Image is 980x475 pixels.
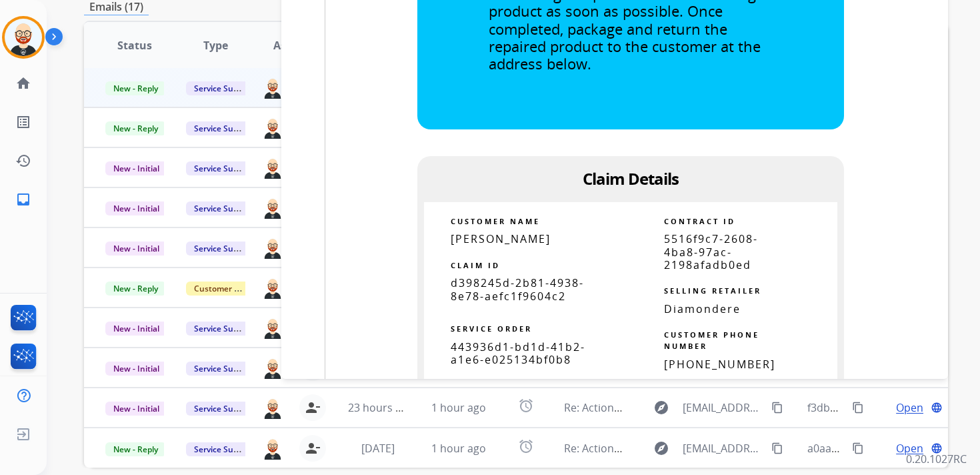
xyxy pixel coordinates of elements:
img: agent-avatar [262,236,283,259]
span: [EMAIL_ADDRESS][DOMAIN_NAME] [683,440,764,456]
img: agent-avatar [262,316,283,339]
span: Service Support [186,201,262,215]
mat-icon: person_remove [305,440,321,456]
span: New - Initial [105,362,167,376]
span: 443936d1-bd1d-41b2-a1e6-e025134bf0b8 [451,340,585,367]
span: New - Initial [105,161,167,175]
span: [PHONE_NUMBER] [664,357,775,372]
mat-icon: alarm [518,398,534,414]
mat-icon: content_copy [852,442,864,454]
mat-icon: content_copy [771,402,783,414]
span: [PERSON_NAME] [451,231,551,246]
span: Service Support [186,161,262,175]
span: Assignee [273,37,320,53]
strong: SERVICE ORDER [451,324,532,334]
span: New - Reply [105,282,166,296]
span: Open [896,400,923,416]
mat-icon: explore [653,400,669,416]
img: agent-avatar [262,396,283,419]
span: 5516f9c7-2608-4ba8-97ac-2198afadb0ed [664,231,758,272]
mat-icon: person_remove [305,400,321,416]
span: New - Initial [105,322,167,336]
span: Service Support [186,362,262,376]
mat-icon: language [931,402,943,414]
span: [DATE] [361,441,395,456]
span: [EMAIL_ADDRESS][DOMAIN_NAME] [683,400,764,416]
span: Type [203,37,228,53]
mat-icon: explore [653,440,669,456]
mat-icon: home [15,75,31,91]
span: Open [896,440,923,456]
strong: CLAIM ID [451,260,500,270]
img: agent-avatar [262,276,283,299]
span: Diamondere [664,302,741,316]
mat-icon: alarm [518,438,534,454]
span: 23 hours ago [348,400,414,415]
img: avatar [5,19,42,56]
span: Service Support [186,442,262,456]
img: agent-avatar [262,156,283,179]
span: Service Support [186,402,262,416]
span: 1 hour ago [431,400,486,415]
strong: SELLING RETAILER [664,286,761,296]
mat-icon: content_copy [852,402,864,414]
img: agent-avatar [262,76,283,99]
mat-icon: content_copy [771,442,783,454]
span: 1 hour ago [431,441,486,456]
img: agent-avatar [262,356,283,379]
mat-icon: language [931,442,943,454]
span: Service Support [186,81,262,95]
mat-icon: inbox [15,191,31,207]
mat-icon: list_alt [15,114,31,130]
span: Status [117,37,152,53]
img: agent-avatar [262,436,283,459]
span: New - Reply [105,81,166,95]
strong: CUSTOMER PHONE NUMBER [664,330,759,351]
span: New - Reply [105,121,166,135]
span: New - Initial [105,402,167,416]
img: agent-avatar [262,116,283,139]
span: New - Initial [105,242,167,256]
span: Customer Support [186,282,273,296]
span: Service Support [186,121,262,135]
p: 0.20.1027RC [906,451,967,467]
span: New - Initial [105,201,167,215]
span: Service Support [186,242,262,256]
mat-icon: history [15,153,31,169]
span: d398245d-2b81-4938-8e78-aefc1f9604c2 [451,276,584,303]
strong: CONTRACT ID [664,216,735,226]
strong: CUSTOMER NAME [451,216,540,226]
img: agent-avatar [262,196,283,219]
span: New - Reply [105,442,166,456]
span: Claim Details [583,167,679,189]
span: Service Support [186,322,262,336]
